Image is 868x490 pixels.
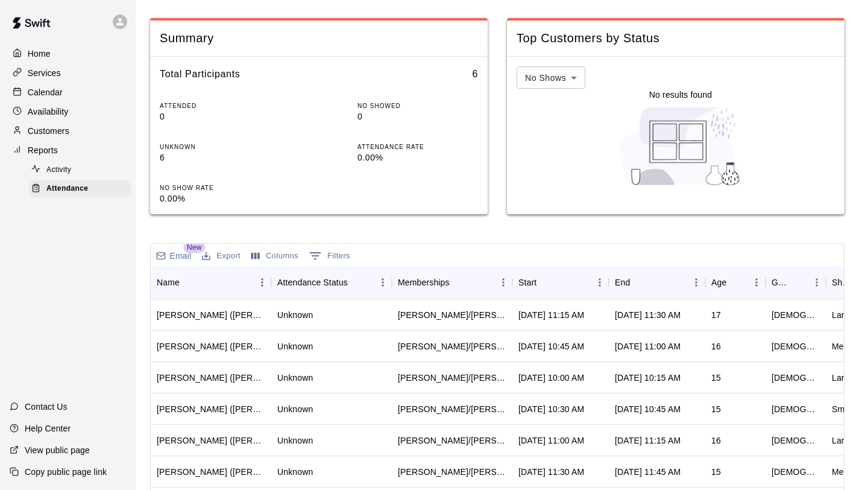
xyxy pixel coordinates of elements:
[518,309,584,321] div: Sep 13, 2025, 11:15 AM
[518,340,584,352] div: Sep 13, 2025, 10:45 AM
[306,246,353,266] button: Show filters
[160,183,280,192] p: NO SHOW RATE
[157,434,265,447] div: Jack Solgan (Chris Solgan)
[398,466,506,478] div: Todd/Brad - 6 Month Membership - 2x per week
[398,403,506,415] div: Todd/Brad - 6 Month Membership - 2x per week
[517,66,585,89] div: No Shows
[711,340,721,352] div: 16
[772,466,820,478] div: Male
[591,273,609,291] button: Menu
[271,266,392,299] div: Attendance Status
[25,466,107,478] p: Copy public page link
[615,466,681,478] div: Sep 13, 2025, 11:45 AM
[277,340,313,352] div: Unknown
[518,403,584,415] div: Sep 13, 2025, 10:30 AM
[157,403,265,415] div: Sean Higgins (Todd Higgins)
[28,86,63,98] p: Calendar
[615,309,681,321] div: Sep 13, 2025, 11:30 AM
[711,403,721,415] div: 15
[29,161,136,179] a: Activity
[398,372,506,384] div: Tom/Mike - Full Year Member Unlimited , Todd/Brad - Full Year Member Unlimited
[357,110,478,123] p: 0
[808,273,826,291] button: Menu
[832,309,854,321] div: Large
[277,372,313,384] div: Unknown
[711,466,721,478] div: 15
[46,183,88,195] span: Attendance
[398,434,506,447] div: Todd/Brad - 6 Month Membership - 2x per week, Advanced Hitting - Drop In
[832,403,854,415] div: Small
[28,48,51,60] p: Home
[711,309,721,321] div: 17
[10,122,126,140] div: Customers
[613,101,749,191] img: Nothing to see here
[374,273,392,291] button: Menu
[157,466,265,478] div: Thomas O’Connor (Christina O’Connor)
[160,66,240,82] h6: Total Participants
[726,274,743,291] button: Sort
[609,266,705,299] div: End
[357,142,478,151] p: ATTENDANCE RATE
[772,372,820,384] div: Male
[25,444,90,456] p: View public page
[10,64,126,82] a: Services
[183,242,205,253] span: New
[157,266,180,299] div: Name
[832,466,863,478] div: Medium
[160,192,280,205] p: 0.00%
[248,247,301,266] button: Select columns
[711,266,726,299] div: Age
[494,273,512,291] button: Menu
[472,66,478,82] h6: 6
[151,266,271,299] div: Name
[10,141,126,159] a: Reports
[357,101,478,110] p: NO SHOWED
[772,434,820,447] div: Male
[160,101,280,110] p: ATTENDED
[398,309,506,321] div: Todd/Brad - Monthly 1x per Week
[170,250,192,262] p: Email
[277,466,313,478] div: Unknown
[630,274,647,291] button: Sort
[28,125,69,137] p: Customers
[28,67,61,79] p: Services
[517,30,835,46] span: Top Customers by Status
[253,273,271,291] button: Menu
[160,151,280,164] p: 6
[357,151,478,164] p: 0.00%
[28,144,58,156] p: Reports
[160,142,280,151] p: UNKNOWN
[28,106,69,118] p: Availability
[832,340,863,352] div: Medium
[705,266,766,299] div: Age
[772,309,820,321] div: Male
[518,434,584,447] div: Sep 13, 2025, 11:00 AM
[615,403,681,415] div: Sep 13, 2025, 10:45 AM
[348,274,365,291] button: Sort
[199,247,244,266] button: Export
[392,266,512,299] div: Memberships
[157,372,265,384] div: Aidan McGarry (Brian McGarry)
[29,180,131,197] div: Attendance
[10,83,126,101] a: Calendar
[512,266,609,299] div: Start
[10,45,126,63] a: Home
[615,266,630,299] div: End
[766,266,826,299] div: Gender
[277,266,348,299] div: Attendance Status
[25,401,68,413] p: Contact Us
[10,103,126,121] a: Availability
[649,89,712,101] p: No results found
[277,434,313,447] div: Unknown
[160,30,478,46] span: Summary
[772,266,791,299] div: Gender
[615,434,681,447] div: Sep 13, 2025, 11:15 AM
[518,372,584,384] div: Sep 13, 2025, 10:00 AM
[832,372,854,384] div: Large
[450,274,467,291] button: Sort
